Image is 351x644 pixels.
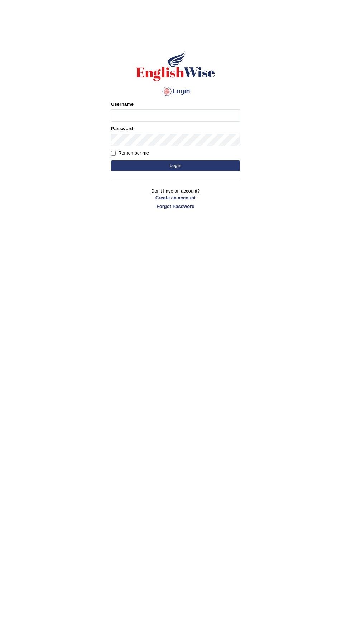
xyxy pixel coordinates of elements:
[135,50,216,82] img: Logo of English Wise sign in for intelligent practice with AI
[111,194,240,201] a: Create an account
[111,188,240,210] p: Don't have an account?
[111,125,133,132] label: Password
[111,151,116,156] input: Remember me
[111,86,240,97] h4: Login
[111,101,134,108] label: Username
[111,203,240,210] a: Forgot Password
[111,150,149,157] label: Remember me
[111,160,240,171] button: Login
